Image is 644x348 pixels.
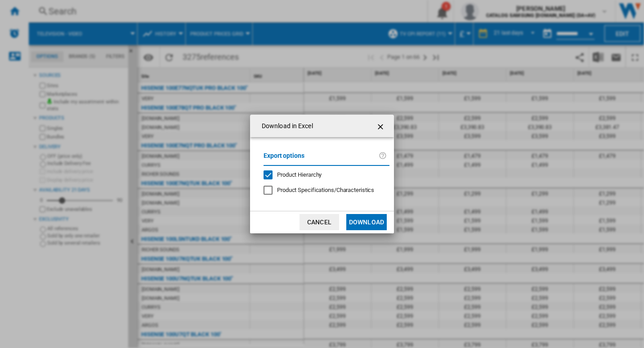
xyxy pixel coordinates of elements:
button: getI18NText('BUTTONS.CLOSE_DIALOG') [372,117,390,135]
ng-md-icon: getI18NText('BUTTONS.CLOSE_DIALOG') [376,121,387,132]
div: Only applies to Category View [277,186,374,194]
h4: Download in Excel [257,122,313,131]
button: Download [346,214,387,230]
span: Product Specifications/Characteristics [277,187,374,193]
button: Cancel [300,214,339,230]
md-checkbox: Product Hierarchy [264,170,382,179]
label: Export options [264,151,379,167]
span: Product Hierarchy [277,171,322,178]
